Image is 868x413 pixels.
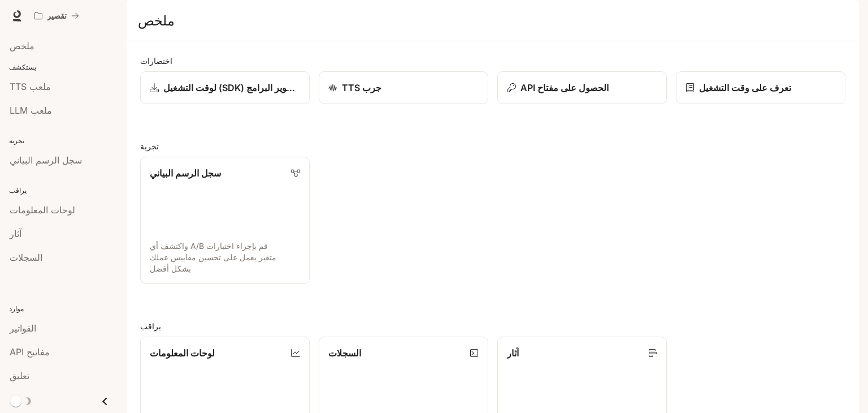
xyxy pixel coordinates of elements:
[830,375,857,402] iframe: الدردشة المباشرة عبر الاتصال الداخلي
[328,347,361,359] font: السجلات
[140,141,159,151] font: تجربة
[163,82,375,93] font: تنزيل مجموعة أدوات تطوير البرامج (SDK) لوقت التشغيل
[150,347,215,359] font: لوحات المعلومات
[140,157,310,284] a: سجل الرسم البيانيقم بإجراء اختبارات A/B واكتشف أي متغير يعمل على تحسين مقاييس عملك بشكل أفضل
[699,82,791,93] font: تعرف على وقت التشغيل
[676,71,845,104] a: تعرف على وقت التشغيل
[150,241,276,273] font: قم بإجراء اختبارات A/B واكتشف أي متغير يعمل على تحسين مقاييس عملك بشكل أفضل
[29,5,84,27] button: جميع مساحات العمل
[342,82,381,93] font: جرب TTS
[507,347,519,359] font: آثار
[319,71,488,104] a: جرب TTS
[138,12,174,29] font: ملخص
[497,71,667,104] button: الحصول على مفتاح API
[150,167,221,179] font: سجل الرسم البياني
[140,56,172,66] font: اختصارات
[140,71,310,104] a: تنزيل مجموعة أدوات تطوير البرامج (SDK) لوقت التشغيل
[47,11,67,20] font: تقصير
[520,82,609,93] font: الحصول على مفتاح API
[140,321,161,331] font: يراقب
